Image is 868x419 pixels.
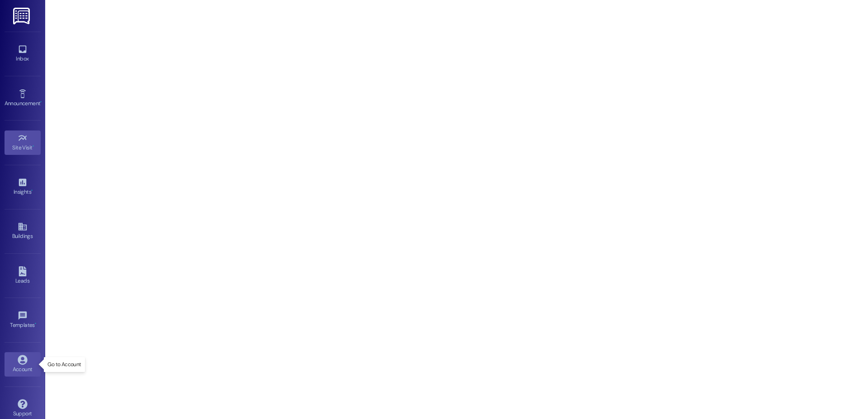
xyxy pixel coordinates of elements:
[5,308,41,332] a: Templates •
[40,99,42,105] span: •
[35,321,36,327] span: •
[33,143,34,149] span: •
[5,175,41,199] a: Insights •
[5,264,41,288] a: Leads
[5,130,41,155] a: Site Visit •
[13,8,32,24] img: ResiDesk Logo
[47,361,81,368] p: Go to Account
[5,219,41,243] a: Buildings
[5,352,41,377] a: Account
[31,187,33,194] span: •
[5,42,41,66] a: Inbox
